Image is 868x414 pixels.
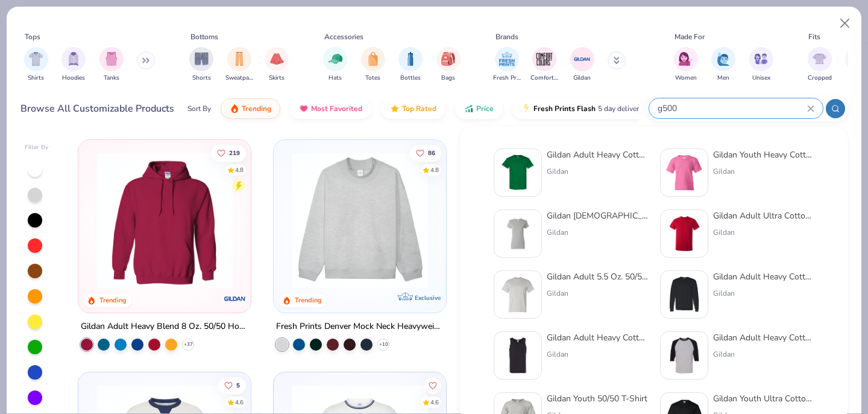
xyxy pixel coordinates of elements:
[834,12,857,35] button: Close
[570,47,594,83] button: filter button
[530,47,558,83] button: filter button
[404,52,417,66] img: Bottles Image
[674,47,698,83] button: filter button
[547,166,648,177] div: Gildan
[547,392,647,405] div: Gildan Youth 50/50 T-Shirt
[299,104,309,113] img: most_fav.gif
[530,47,558,83] div: filter for Comfort Colors
[495,31,518,42] div: Brands
[233,52,246,66] img: Sweatpants Image
[521,104,531,113] img: flash.gif
[29,52,43,66] img: Shirts Image
[90,152,239,288] img: 01756b78-01f6-4cc6-8d8a-3c30c1a0c8ac
[329,74,342,83] span: Hats
[428,150,435,156] span: 86
[61,47,86,83] div: filter for Hoodies
[493,74,521,83] span: Fresh Prints
[242,104,271,113] span: Trending
[361,47,385,83] div: filter for Totes
[390,104,400,113] img: TopRated.gif
[225,74,253,83] span: Sweatpants
[713,288,814,299] div: Gildan
[711,47,735,83] button: filter button
[237,382,241,388] span: 5
[713,331,814,344] div: Gildan Adult Heavy Cotton™ 5.3 Oz. 3/4-Raglan Sleeve T-Shirt
[808,47,832,83] div: filter for Cropped
[547,288,648,299] div: Gildan
[290,98,371,119] button: Most Favorited
[230,150,241,156] span: 219
[424,377,441,393] button: Like
[99,47,124,83] button: filter button
[365,74,380,83] span: Totes
[410,144,441,161] button: Like
[219,377,247,393] button: Like
[195,52,209,66] img: Shorts Image
[236,165,244,174] div: 4.8
[656,101,807,115] input: Try "T-Shirt"
[533,104,596,113] span: Fresh Prints Flash
[493,47,521,83] div: filter for Fresh Prints
[476,104,494,113] span: Price
[547,148,648,161] div: Gildan Adult Heavy Cotton T-Shirt
[498,50,516,68] img: Fresh Prints Image
[67,52,80,66] img: Hoodies Image
[717,74,729,83] span: Men
[570,47,594,83] div: filter for Gildan
[713,166,814,177] div: Gildan
[573,74,591,83] span: Gildan
[265,47,289,83] div: filter for Skirts
[499,337,536,374] img: 88a44a92-e2a5-4f89-8212-3978ff1d2bb4
[512,98,652,119] button: Fresh Prints Flash5 day delivery
[455,98,503,119] button: Price
[499,154,536,191] img: db319196-8705-402d-8b46-62aaa07ed94f
[713,148,814,161] div: Gildan Youth Heavy Cotton 5.3 Oz. T-Shirt
[598,102,643,116] span: 5 day delivery
[813,52,826,66] img: Cropped Image
[189,47,213,83] button: filter button
[665,154,703,191] img: db3463ef-4353-4609-ada1-7539d9cdc7e6
[25,31,40,42] div: Tops
[713,227,814,238] div: Gildan
[754,52,768,66] img: Unisex Image
[713,349,814,360] div: Gildan
[415,294,441,302] span: Exclusive
[192,74,211,83] span: Shorts
[187,103,211,114] div: Sort By
[573,50,591,68] img: Gildan Image
[24,47,48,83] div: filter for Shirts
[752,74,770,83] span: Unisex
[717,52,730,66] img: Men Image
[223,287,247,311] img: Gildan logo
[436,47,461,83] div: filter for Bags
[104,74,119,83] span: Tanks
[665,337,703,374] img: 9278ce09-0d59-4a10-a90b-5020d43c2e95
[381,98,445,119] button: Top Rated
[711,47,735,83] div: filter for Men
[679,52,693,66] img: Women Image
[808,31,820,42] div: Fits
[402,104,436,113] span: Top Rated
[441,52,454,66] img: Bags Image
[530,74,558,83] span: Comfort Colors
[808,47,832,83] button: filter button
[20,101,174,116] div: Browse All Customizable Products
[493,47,521,83] button: filter button
[212,144,247,161] button: Like
[749,47,773,83] button: filter button
[25,143,49,152] div: Filter By
[230,104,239,113] img: trending.gif
[81,319,248,334] div: Gildan Adult Heavy Blend 8 Oz. 50/50 Hooded Sweatshirt
[236,398,244,407] div: 4.6
[361,47,385,83] button: filter button
[62,74,85,83] span: Hoodies
[675,74,697,83] span: Women
[441,74,455,83] span: Bags
[225,47,253,83] button: filter button
[398,47,423,83] button: filter button
[674,47,698,83] div: filter for Women
[311,104,362,113] span: Most Favorited
[547,227,648,238] div: Gildan
[276,319,444,334] div: Fresh Prints Denver Mock Neck Heavyweight Sweatshirt
[547,270,648,283] div: Gildan Adult 5.5 Oz. 50/50 T-Shirt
